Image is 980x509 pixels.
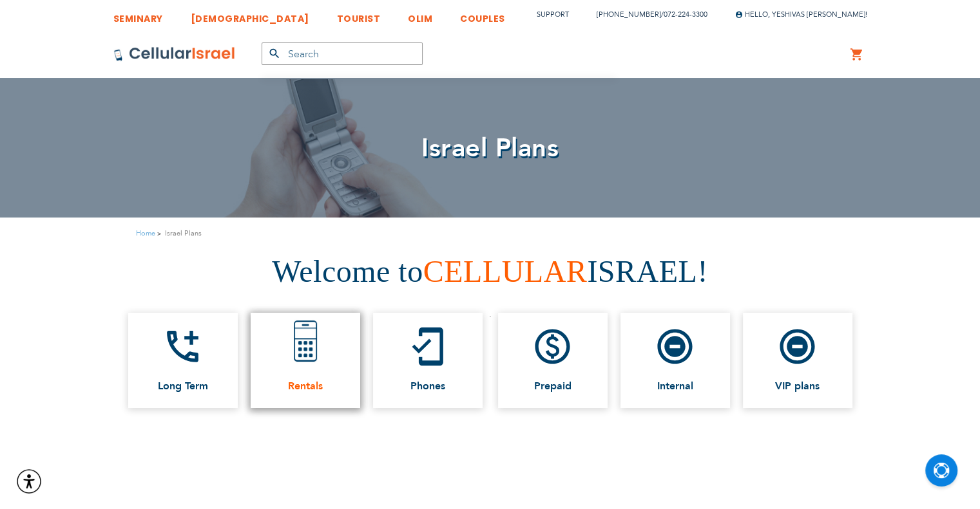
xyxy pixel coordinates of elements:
img: Cellular Israel Logo [113,46,236,62]
span: Israel Plans [421,131,559,166]
span: CELLULAR [423,254,588,288]
span: Rentals [288,380,323,392]
a: 072-224-3300 [664,10,707,19]
a: add_ic_call Long Term [128,313,238,408]
a: do_not_disturb_on_total_silence Internal [620,313,730,408]
a: Rentals [251,313,360,408]
i: paid [532,326,573,367]
ul: . [117,306,864,414]
strong: Israel Plans [165,227,202,239]
a: SEMINARY [113,3,163,27]
input: Search [262,42,423,65]
span: Hello, Yeshivas [PERSON_NAME]! [735,10,867,19]
a: Support [537,10,569,19]
a: mobile_friendly Phones [373,313,483,408]
a: [PHONE_NUMBER] [597,10,661,19]
i: mobile_friendly [407,326,448,367]
a: do_not_disturb_on_total_silence VIP plans [743,313,852,408]
a: [DEMOGRAPHIC_DATA] [191,3,309,27]
span: Long Term [158,380,208,392]
a: OLIM [408,3,432,27]
span: VIP plans [775,380,820,392]
h1: Welcome to ISRAEL! [10,250,970,294]
i: do_not_disturb_on_total_silence [776,326,818,367]
span: Phones [410,380,445,392]
li: / [584,5,707,24]
a: TOURIST [337,3,381,27]
span: Prepaid [534,380,572,392]
a: Home [136,228,155,238]
i: do_not_disturb_on_total_silence [654,326,696,367]
a: paid Prepaid [498,313,608,408]
i: add_ic_call [162,326,204,367]
a: COUPLES [460,3,505,27]
span: Internal [657,380,693,392]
